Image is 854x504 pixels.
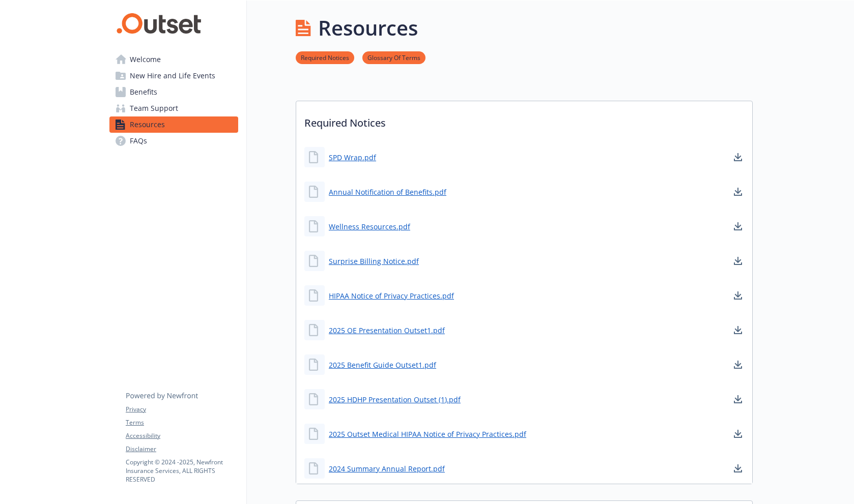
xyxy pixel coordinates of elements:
[329,152,376,163] a: SPD Wrap.pdf
[329,290,454,301] a: HIPAA Notice of Privacy Practices.pdf
[362,52,425,62] a: Glossary Of Terms
[329,325,445,336] a: 2025 OE Presentation Outset1.pdf
[732,289,744,302] a: download document
[329,256,419,266] a: Surprise Billing Notice.pdf
[126,405,238,414] a: Privacy
[130,133,147,149] span: FAQs
[329,429,526,439] a: 2025 Outset Medical HIPAA Notice of Privacy Practices.pdf
[109,116,238,133] a: Resources
[296,52,354,62] a: Required Notices
[329,394,461,405] a: 2025 HDHP Presentation Outset (1).pdf
[126,431,238,440] a: Accessibility
[732,324,744,336] a: download document
[109,51,238,68] a: Welcome
[130,100,178,116] span: Team Support
[732,151,744,163] a: download document
[109,133,238,149] a: FAQs
[732,428,744,440] a: download document
[130,84,157,100] span: Benefits
[130,116,165,133] span: Resources
[329,463,445,474] a: 2024 Summary Annual Report.pdf
[109,100,238,116] a: Team Support
[109,68,238,84] a: New Hire and Life Events
[732,255,744,267] a: download document
[318,13,418,43] h1: Resources
[130,68,215,84] span: New Hire and Life Events
[296,101,752,139] p: Required Notices
[329,187,446,197] a: Annual Notification of Benefits.pdf
[126,444,238,454] a: Disclaimer
[126,458,238,484] p: Copyright © 2024 - 2025 , Newfront Insurance Services, ALL RIGHTS RESERVED
[732,186,744,198] a: download document
[732,220,744,232] a: download document
[732,462,744,475] a: download document
[109,84,238,100] a: Benefits
[732,393,744,405] a: download document
[130,51,161,68] span: Welcome
[329,221,410,232] a: Wellness Resources.pdf
[732,359,744,371] a: download document
[329,360,436,370] a: 2025 Benefit Guide Outset1.pdf
[126,418,238,427] a: Terms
